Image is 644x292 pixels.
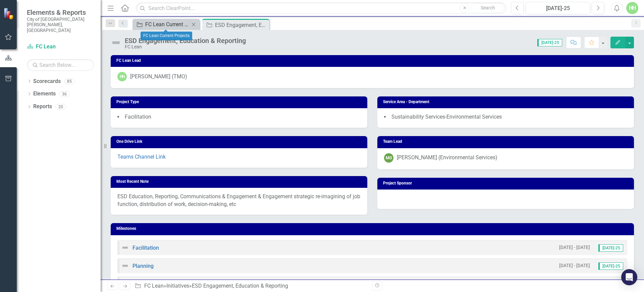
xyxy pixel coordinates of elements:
a: Teams Channel Link [117,154,166,160]
button: HH [626,2,638,14]
div: HH [117,72,127,81]
a: Planning [132,263,154,269]
small: City of [GEOGRAPHIC_DATA][PERSON_NAME], [GEOGRAPHIC_DATA] [27,16,94,33]
h3: Project Sponsor [383,181,631,185]
h3: FC Lean Lead [116,58,631,63]
div: 85 [64,78,75,84]
a: Reports [33,103,52,111]
div: [PERSON_NAME] (TMO) [130,73,187,81]
small: [DATE] - [DATE] [559,262,590,269]
h3: Milestones [116,226,631,231]
div: FC Lean [125,44,246,49]
a: Facilitation [132,245,159,251]
div: ESD Engagement, Education & Reporting [215,21,268,29]
div: 20 [55,104,66,110]
div: ESD Engagement, Education & Reporting [192,283,288,289]
input: Search Below... [27,59,94,71]
span: [DATE]-25 [537,39,562,46]
h3: One Drive Link [116,139,364,144]
h3: Most Recent Note [116,179,364,184]
img: Not Defined [121,244,129,252]
span: Search [481,5,495,10]
div: FC Lean Current Projects [141,32,192,40]
input: Search ClearPoint... [136,2,506,14]
span: Sustainability Services-Environmental Services [391,114,502,120]
div: ESD Engagement, Education & Reporting [125,37,246,44]
div: FC Lean Current Projects [145,20,190,29]
h3: Team Lead [383,139,631,144]
div: [PERSON_NAME] (Environmental Services) [397,154,497,162]
img: ClearPoint Strategy [3,8,15,19]
span: Elements & Reports [27,8,94,16]
h3: Service Area - Department [383,100,631,104]
span: Facilitation [125,114,151,120]
button: Search [471,3,504,13]
div: » » [135,282,367,290]
a: FC Lean [27,43,94,51]
div: MD [384,153,393,163]
div: Open Intercom Messenger [621,269,637,285]
img: Not Defined [121,262,129,270]
a: Initiatives [166,283,189,289]
a: FC Lean [144,283,164,289]
small: [DATE] - [DATE] [559,244,590,251]
div: [DATE]-25 [528,4,588,12]
img: Not Defined [111,37,121,48]
a: Scorecards [33,78,61,85]
button: [DATE]-25 [526,2,590,14]
h3: Project Type [116,100,364,104]
a: FC Lean Current Projects [134,20,190,29]
span: ESD Education, Reporting, Communications & Engagement & Engagement strategic re-imagining of job ... [117,193,360,207]
div: 36 [59,91,70,97]
span: [DATE]-25 [598,262,623,270]
span: [DATE]-25 [598,244,623,252]
a: Elements [33,90,56,98]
